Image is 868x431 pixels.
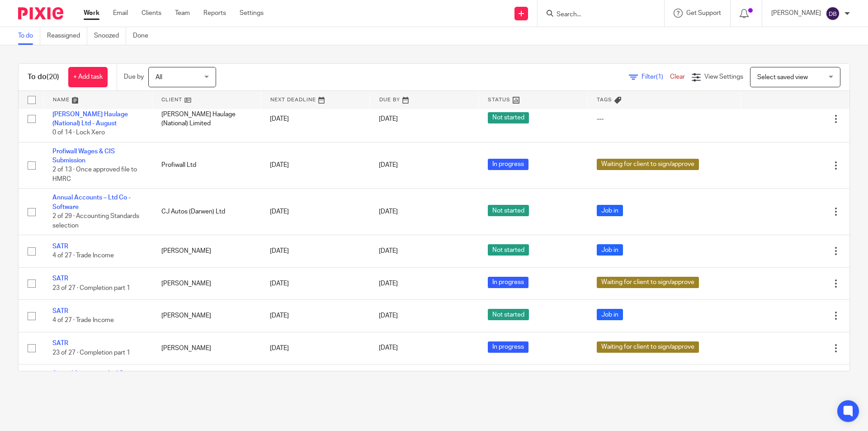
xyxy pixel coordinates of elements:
[488,341,528,353] span: In progress
[175,9,190,18] a: Team
[488,159,528,170] span: In progress
[52,370,131,386] a: Annual Accounts – Ltd Co - Software
[152,332,261,364] td: [PERSON_NAME]
[52,275,68,282] a: SATR
[142,9,161,18] a: Clients
[379,248,398,254] span: [DATE]
[597,277,699,288] span: Waiting for client to sign/approve
[52,148,115,164] a: Profiwall Wages & CIS Submission
[488,112,529,123] span: Not started
[240,9,264,18] a: Settings
[261,332,370,364] td: [DATE]
[261,267,370,299] td: [DATE]
[261,142,370,189] td: [DATE]
[52,243,68,250] a: SATR
[261,235,370,267] td: [DATE]
[261,300,370,332] td: [DATE]
[84,9,99,18] a: Work
[261,96,370,142] td: [DATE]
[379,162,398,169] span: [DATE]
[152,267,261,299] td: [PERSON_NAME]
[113,9,128,18] a: Email
[52,308,68,314] a: SATR
[488,309,529,320] span: Not started
[52,285,130,291] span: 23 of 27 · Completion part 1
[379,345,398,351] span: [DATE]
[52,340,68,346] a: SATR
[379,208,398,215] span: [DATE]
[597,159,699,170] span: Waiting for client to sign/approve
[52,167,137,183] span: 2 of 13 · Once approved file to HMRC
[379,313,398,319] span: [DATE]
[556,11,637,19] input: Search
[52,350,130,356] span: 23 of 27 · Completion part 1
[686,10,721,16] span: Get Support
[18,27,40,45] a: To do
[488,244,529,256] span: Not started
[52,253,114,259] span: 4 of 27 · Trade Income
[656,74,663,80] span: (1)
[152,189,261,235] td: CJ Autos (Darwen) Ltd
[47,27,87,45] a: Reassigned
[642,74,670,80] span: Filter
[261,364,370,401] td: [DATE]
[152,235,261,267] td: [PERSON_NAME]
[597,341,699,353] span: Waiting for client to sign/approve
[18,7,63,19] img: Pixie
[597,205,623,216] span: Job in
[488,277,528,288] span: In progress
[597,244,623,256] span: Job in
[152,142,261,189] td: Profiwall Ltd
[94,27,126,45] a: Snoozed
[826,6,840,21] img: svg%3E
[597,97,612,102] span: Tags
[670,74,685,80] a: Clear
[52,317,114,323] span: 4 of 27 · Trade Income
[68,67,108,87] a: + Add task
[52,129,105,136] span: 0 of 14 · Lock Xero
[152,96,261,142] td: [PERSON_NAME] Haulage (National) Limited
[133,27,155,45] a: Done
[52,213,139,229] span: 2 of 29 · Accounting Standards selection
[152,364,261,401] td: Top Seed Technologies Ltd
[203,9,226,18] a: Reports
[261,189,370,235] td: [DATE]
[124,72,144,81] p: Due by
[597,309,623,320] span: Job in
[47,73,59,81] span: (20)
[152,300,261,332] td: [PERSON_NAME]
[379,280,398,287] span: [DATE]
[52,194,131,210] a: Annual Accounts – Ltd Co - Software
[488,205,529,216] span: Not started
[156,74,162,81] span: All
[28,72,59,82] h1: To do
[771,9,821,18] p: [PERSON_NAME]
[757,74,808,81] span: Select saved view
[597,114,732,123] div: ---
[52,102,128,127] a: Management Accounts - [PERSON_NAME] Haulage (National) Ltd - August
[704,74,743,80] span: View Settings
[379,116,398,122] span: [DATE]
